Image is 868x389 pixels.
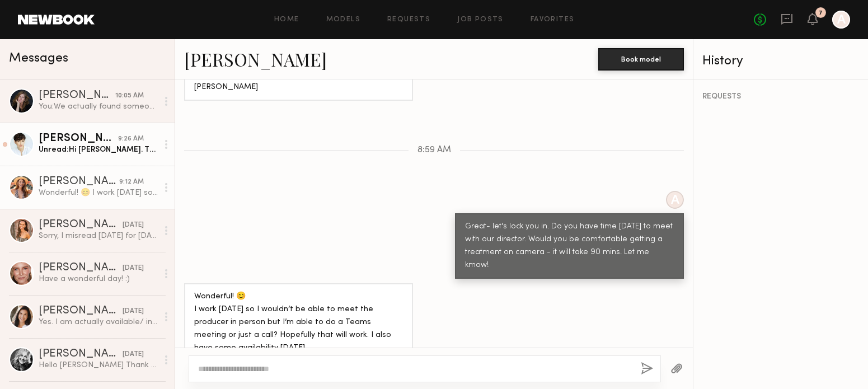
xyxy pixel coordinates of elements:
[39,231,158,241] div: Sorry, I misread [DATE] for [DATE]. Never mind, I confirmed 😊. Thank you.
[39,188,158,198] div: Wonderful! 😊 I work [DATE] so I wouldn’t be able to meet the producer in person but I’m able to d...
[39,274,158,284] div: Have a wonderful day! :)
[39,263,123,274] div: [PERSON_NAME]
[39,360,158,371] div: Hello [PERSON_NAME] Thank you so much for your message . Sorry I won’t be able … I am in [GEOGRAP...
[598,54,684,63] a: Book model
[39,317,158,327] div: Yes. I am actually available/ interested. I come from [GEOGRAPHIC_DATA], so my minimum is $500. C...
[387,16,430,24] a: Requests
[274,16,299,24] a: Home
[457,16,504,24] a: Job Posts
[184,47,327,71] a: [PERSON_NAME]
[9,52,68,65] span: Messages
[118,134,144,144] div: 9:26 AM
[119,177,144,188] div: 9:12 AM
[194,290,403,381] div: Wonderful! 😊 I work [DATE] so I wouldn’t be able to meet the producer in person but I’m able to d...
[39,219,123,231] div: [PERSON_NAME]
[39,306,123,317] div: [PERSON_NAME]
[123,349,144,360] div: [DATE]
[115,91,144,101] div: 10:05 AM
[39,90,115,101] div: [PERSON_NAME]
[39,101,158,112] div: You: We actually found someone else for the procedure - would you be able to do the other asset?
[417,146,451,155] span: 8:59 AM
[465,221,674,272] div: Great- let's lock you in. Do you have time [DATE] to meet with our director. Would you be comfort...
[39,144,158,155] div: Unread: Hi [PERSON_NAME]. Thank you for reaching out. I am available. Let me know
[123,306,144,317] div: [DATE]
[531,16,575,24] a: Favorites
[39,133,118,144] div: [PERSON_NAME]
[123,220,144,231] div: [DATE]
[326,16,360,24] a: Models
[702,55,859,68] div: History
[39,349,123,360] div: [PERSON_NAME]
[123,263,144,274] div: [DATE]
[598,48,684,71] button: Book model
[832,11,850,29] a: A
[39,176,119,188] div: [PERSON_NAME]
[702,93,859,101] div: REQUESTS
[819,10,823,16] div: 7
